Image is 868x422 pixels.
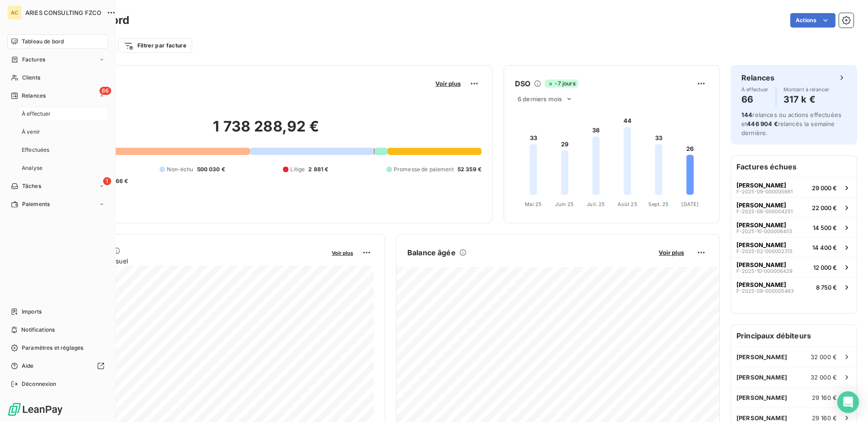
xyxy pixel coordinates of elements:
span: ARIES CONSULTING FZCO [25,9,101,16]
tspan: Juil. 25 [587,201,605,207]
span: relances ou actions effectuées et relancés la semaine dernière. [741,111,841,136]
span: 1 [103,177,111,185]
button: [PERSON_NAME]F-2025-10-00000645514 500 € [731,217,857,237]
span: 6 derniers mois [518,95,562,103]
button: [PERSON_NAME]F-2025-08-0000054638 750 € [731,277,857,297]
span: Tableau de bord [22,38,64,46]
span: Imports [22,308,42,316]
span: F-2025-10-000006455 [736,229,793,234]
span: [PERSON_NAME] [736,414,787,422]
span: 12 000 € [813,264,837,271]
span: Paramètres et réglages [22,344,83,352]
span: Paiements [22,200,50,208]
button: Voir plus [656,249,687,257]
span: Voir plus [435,80,461,87]
button: [PERSON_NAME]F-2025-06-00000425122 000 € [731,197,857,217]
span: À effectuer [22,110,51,118]
span: 14 400 € [812,244,837,251]
span: 446 904 € [747,120,778,127]
h6: Relances [741,72,774,83]
span: [PERSON_NAME] [736,281,786,288]
span: Chiffre d'affaires mensuel [51,256,325,266]
h4: 317 k € [783,92,830,107]
span: [PERSON_NAME] [736,353,787,361]
span: F-2025-02-000002313 [736,249,793,254]
span: [PERSON_NAME] [736,241,786,249]
span: Aide [22,362,34,370]
h6: Principaux débiteurs [731,325,857,347]
tspan: [DATE] [681,201,698,207]
button: [PERSON_NAME]F-2025-02-00000231314 400 € [731,237,857,257]
button: Filtrer par facture [118,38,192,53]
span: F-2025-09-000005661 [736,189,793,194]
span: F-2025-08-000005463 [736,288,794,294]
span: Non-échu [167,165,193,173]
span: Relances [22,92,46,100]
span: Analyse [22,164,42,172]
span: 2 881 € [308,165,328,173]
span: Montant à relancer [783,87,830,92]
span: Litige [290,165,305,173]
span: À venir [22,128,40,136]
tspan: Mai 25 [525,201,542,207]
span: F-2025-06-000004251 [736,209,793,214]
span: 52 359 € [458,165,481,173]
span: [PERSON_NAME] [736,394,787,401]
span: Voir plus [659,249,684,256]
h6: Factures échues [731,156,857,178]
div: Open Intercom Messenger [837,391,859,413]
span: [PERSON_NAME] [736,374,787,381]
tspan: Sept. 25 [648,201,669,207]
tspan: Août 25 [618,201,637,207]
span: 32 000 € [811,374,837,381]
span: Tâches [22,182,41,190]
span: -7 jours [545,80,578,88]
span: 66 [99,87,111,95]
span: 22 000 € [812,204,837,211]
span: 29 160 € [812,394,837,401]
span: 144 [741,111,752,118]
button: Voir plus [433,80,463,88]
span: 32 000 € [811,353,837,361]
span: Effectuées [22,146,50,154]
span: Notifications [21,326,55,334]
span: 29 160 € [812,414,837,422]
span: Clients [22,74,40,82]
img: Logo LeanPay [7,402,63,417]
h6: DSO [515,78,530,89]
span: 500 030 € [197,165,225,173]
button: Actions [790,13,835,28]
h4: 66 [741,92,769,107]
span: À effectuer [741,87,769,92]
button: [PERSON_NAME]F-2025-10-00000642912 000 € [731,257,857,277]
span: [PERSON_NAME] [736,202,786,209]
button: [PERSON_NAME]F-2025-09-00000566129 000 € [731,178,857,197]
tspan: Juin 25 [555,201,574,207]
h6: Balance âgée [407,247,456,258]
h2: 1 738 288,92 € [51,117,481,145]
span: 14 500 € [813,224,837,231]
span: 8 750 € [816,284,837,291]
span: Déconnexion [22,380,57,388]
span: [PERSON_NAME] [736,261,786,268]
a: Aide [7,359,108,373]
button: Voir plus [329,249,356,257]
span: [PERSON_NAME] [736,221,786,229]
span: Factures [22,56,45,64]
span: [PERSON_NAME] [736,182,786,189]
span: Voir plus [332,250,353,256]
span: F-2025-10-000006429 [736,268,793,274]
span: Promesse de paiement [394,165,454,173]
div: AC [7,5,22,20]
span: 29 000 € [812,184,837,192]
